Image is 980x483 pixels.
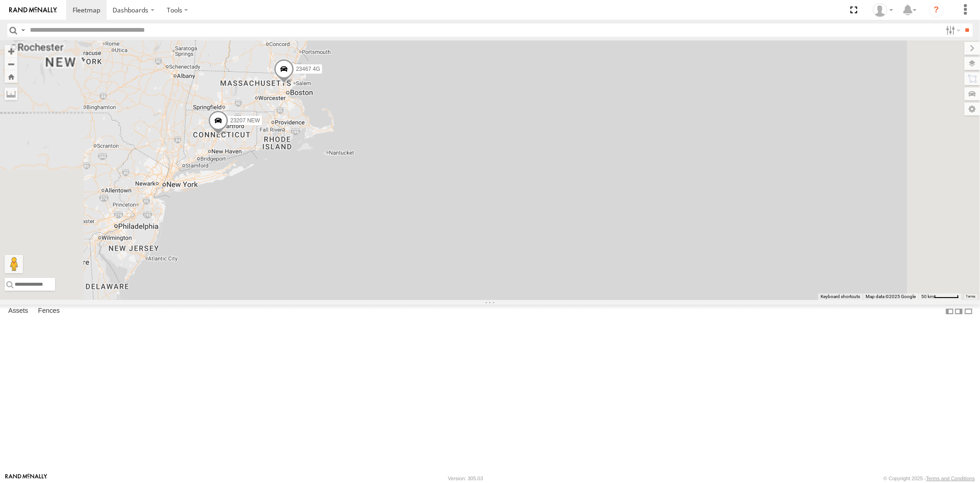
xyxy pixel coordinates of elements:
[5,474,47,483] a: Visit our Website
[954,305,963,318] label: Dock Summary Table to the Right
[5,70,17,83] button: Zoom Home
[448,476,483,481] div: Version: 305.03
[34,305,64,318] label: Fences
[5,45,17,57] button: Zoom in
[929,3,944,17] i: ?
[926,476,975,481] a: Terms and Conditions
[942,23,962,37] label: Search Filter Options
[870,3,896,17] div: Sardor Khadjimedov
[5,57,17,70] button: Zoom out
[5,255,23,273] button: Drag Pegman onto the map to open Street View
[9,7,57,13] img: rand-logo.svg
[921,294,934,299] span: 50 km
[966,295,976,299] a: Terms
[918,293,962,300] button: Map Scale: 50 km per 50 pixels
[884,476,975,481] div: © Copyright 2025 -
[945,305,954,318] label: Dock Summary Table to the Left
[296,66,320,72] span: 23467 4G
[964,305,973,318] label: Hide Summary Table
[5,87,17,100] label: Measure
[230,118,260,124] span: 23207 NEW
[19,23,27,37] label: Search Query
[4,305,33,318] label: Assets
[821,293,860,300] button: Keyboard shortcuts
[866,294,916,299] span: Map data ©2025 Google
[964,103,980,115] label: Map Settings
